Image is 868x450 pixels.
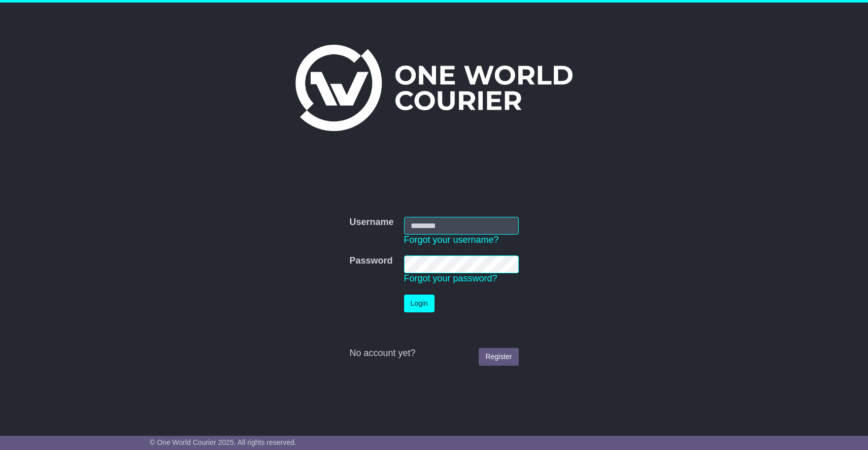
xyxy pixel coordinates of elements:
a: Forgot your password? [404,273,497,283]
button: Login [404,295,435,312]
label: Password [349,255,392,267]
a: Forgot your username? [404,235,499,245]
label: Username [349,217,393,228]
div: No account yet? [349,348,518,359]
img: One World [295,45,573,131]
a: Register [479,348,518,366]
span: © One World Courier 2025. All rights reserved. [150,438,296,446]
